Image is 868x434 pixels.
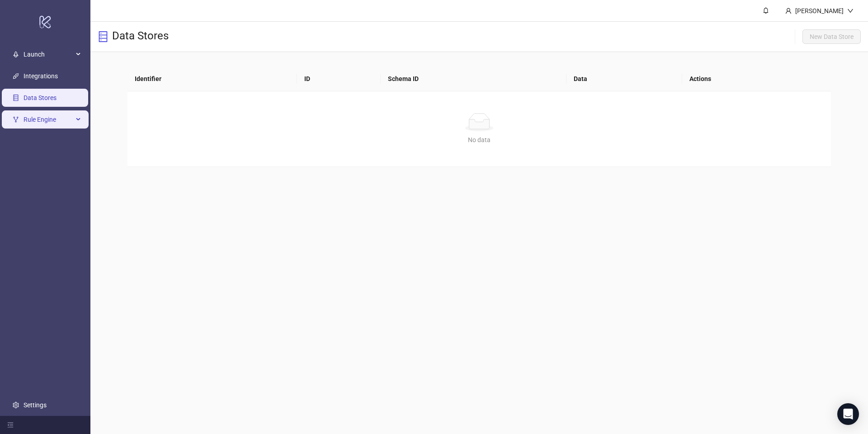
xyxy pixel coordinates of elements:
[837,403,859,425] div: Open Intercom Messenger
[785,8,792,14] span: user
[24,45,73,63] span: Launch
[13,51,19,57] span: rocket
[802,29,861,44] button: New Data Store
[381,67,567,91] th: Schema ID
[24,110,73,129] span: Rule Engine
[127,67,297,91] th: Identifier
[24,94,57,101] a: Data Stores
[7,422,14,428] span: menu-fold
[763,7,769,14] span: bell
[24,401,47,409] a: Settings
[24,72,58,80] a: Integrations
[566,67,682,91] th: Data
[13,116,19,123] span: fork
[98,31,108,42] span: database
[847,8,854,14] span: down
[297,67,381,91] th: ID
[682,67,831,91] th: Actions
[112,29,169,44] h3: Data Stores
[138,135,820,145] div: No data
[792,6,847,16] div: [PERSON_NAME]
